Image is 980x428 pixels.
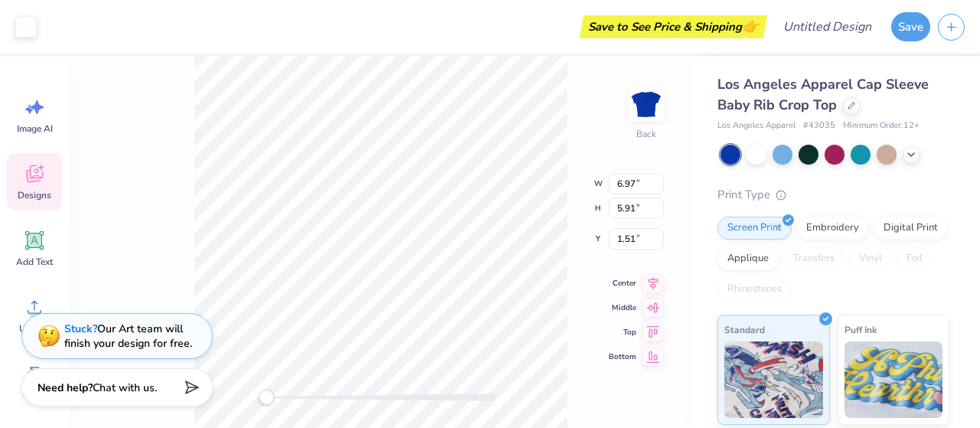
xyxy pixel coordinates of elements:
span: Image AI [17,123,53,135]
div: Accessibility label [259,390,274,405]
strong: Stuck? [64,322,97,336]
div: Our Art team will finish your design for free. [64,322,192,351]
span: # 43035 [803,119,835,132]
span: Designs [18,189,51,201]
div: Rhinestones [717,278,792,301]
img: Back [631,89,661,119]
div: Back [636,127,656,141]
span: Standard [724,322,765,338]
span: Middle [609,302,636,314]
div: Save to See Price & Shipping [583,15,763,38]
div: Screen Print [717,217,792,240]
div: Applique [717,247,779,270]
div: Embroidery [796,217,869,240]
div: Foil [897,247,933,270]
span: Minimum Order: 12 + [843,119,920,132]
div: Print Type [717,186,949,204]
span: Puff Ink [844,322,877,338]
span: Upload [19,322,50,335]
div: Transfers [783,247,844,270]
button: Save [891,12,930,41]
span: Los Angeles Apparel [717,119,795,132]
span: Bottom [609,351,636,363]
span: Center [609,277,636,289]
span: Chat with us. [93,381,157,395]
input: Untitled Design [771,11,884,42]
strong: Need help? [38,381,93,395]
div: Vinyl [849,247,892,270]
span: Add Text [16,256,53,268]
div: Digital Print [874,217,948,240]
img: Standard [724,341,823,418]
img: Puff Ink [844,341,943,418]
span: Los Angeles Apparel Cap Sleeve Baby Rib Crop Top [717,75,929,114]
span: Top [609,326,636,338]
span: 👉 [742,17,759,35]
